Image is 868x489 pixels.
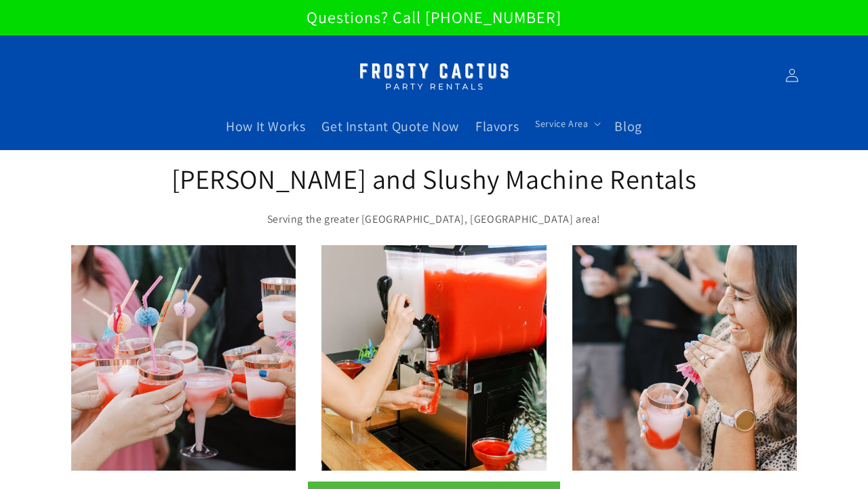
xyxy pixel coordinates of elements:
span: How It Works [226,117,305,135]
summary: Service Area [527,109,606,138]
span: Blog [614,117,642,135]
a: Flavors [467,109,527,143]
span: Get Instant Quote Now [321,117,459,135]
a: Get Instant Quote Now [313,109,467,143]
span: Service Area [535,117,588,130]
h2: [PERSON_NAME] and Slushy Machine Rentals [170,161,698,196]
a: Blog [606,109,650,143]
img: Margarita Machine Rental in Scottsdale, Phoenix, Tempe, Chandler, Gilbert, Mesa and Maricopa [349,54,519,97]
p: Serving the greater [GEOGRAPHIC_DATA], [GEOGRAPHIC_DATA] area! [170,210,698,230]
a: How It Works [218,109,313,143]
span: Flavors [475,117,519,135]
